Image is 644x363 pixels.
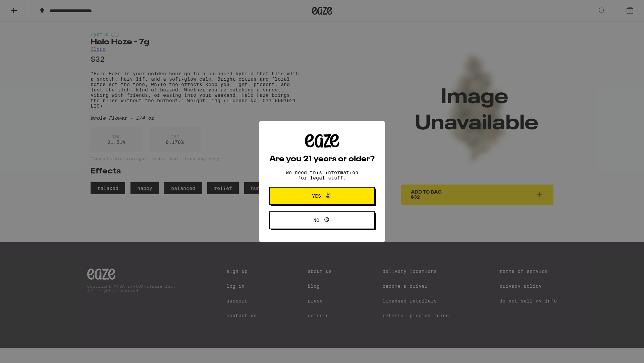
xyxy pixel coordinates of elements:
button: No [269,211,375,229]
button: Yes [269,187,375,205]
span: Yes [312,194,321,198]
h2: Are you 21 years or older? [269,155,375,163]
p: We need this information for legal stuff. [280,170,364,180]
span: No [313,218,319,223]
